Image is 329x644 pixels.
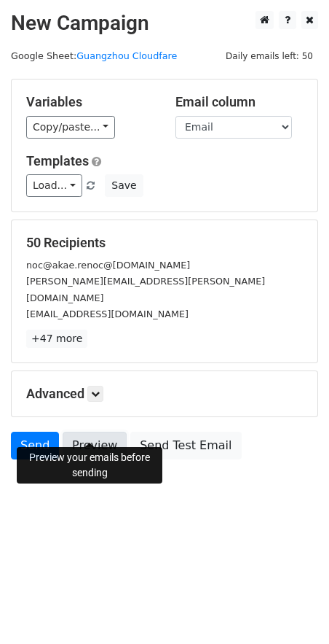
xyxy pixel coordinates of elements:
[105,174,143,197] button: Save
[26,94,154,110] h5: Variables
[26,276,265,303] small: [PERSON_NAME][EMAIL_ADDRESS][PERSON_NAME][DOMAIN_NAME]
[26,260,190,271] small: noc@akae.renoc@[DOMAIN_NAME]
[26,309,189,319] small: [EMAIL_ADDRESS][DOMAIN_NAME]
[26,330,87,348] a: +47 more
[26,386,303,402] h5: Advanced
[26,153,89,168] a: Templates
[130,432,241,459] a: Send Test Email
[63,432,127,459] a: Preview
[76,50,177,61] a: Guangzhou Cloudfare
[26,235,303,251] h5: 50 Recipients
[256,574,329,644] iframe: Chat Widget
[11,11,318,36] h2: New Campaign
[17,447,162,484] div: Preview your emails before sending
[175,94,303,110] h5: Email column
[256,574,329,644] div: 聊天小组件
[26,174,82,197] a: Load...
[221,48,318,64] span: Daily emails left: 50
[26,116,115,139] a: Copy/paste...
[11,50,177,61] small: Google Sheet:
[11,432,59,459] a: Send
[221,50,318,61] a: Daily emails left: 50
